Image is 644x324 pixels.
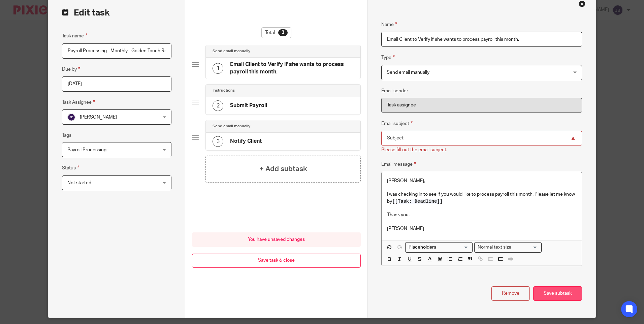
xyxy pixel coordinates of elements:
[406,244,469,251] input: Search for option
[62,98,95,106] label: Task Assignee
[259,164,307,174] h4: + Add subtask
[513,244,538,251] input: Search for option
[381,88,408,94] label: Email sender
[278,29,288,36] div: 3
[261,27,291,38] div: Total
[62,164,79,172] label: Status
[405,242,473,253] div: Search for option
[192,254,361,268] button: Save task & close
[213,100,223,111] div: 2
[387,70,429,75] span: Send email manually
[387,191,576,205] p: I was checking in to see if you would like to process payroll this month. Please let me know by
[62,76,171,92] input: Pick a date
[62,132,71,139] label: Tags
[476,244,513,251] span: Normal text size
[474,242,542,253] div: Text styles
[67,181,91,185] span: Not started
[213,124,250,129] h4: Send email manually
[62,32,87,40] label: Task name
[381,54,395,61] label: Type
[230,138,262,145] h4: Notify Client
[213,88,235,93] h4: Instructions
[213,136,223,147] div: 3
[381,131,582,146] input: Subject
[62,65,80,73] label: Due by
[387,177,576,184] p: [PERSON_NAME],
[62,7,171,19] h2: Edit task
[230,102,267,109] h4: Submit Payroll
[381,21,397,28] label: Name
[579,0,585,7] div: Close this dialog window
[381,160,416,168] label: Email message
[213,48,250,54] h4: Send email manually
[474,242,542,253] div: Search for option
[491,286,530,301] button: Remove
[392,199,443,204] span: [[Task: Deadline]]
[387,225,576,232] p: [PERSON_NAME]
[192,232,361,247] div: You have unsaved changes
[80,115,117,120] span: [PERSON_NAME]
[67,148,106,152] span: Payroll Processing
[387,212,576,218] p: Thank you.
[381,120,413,127] label: Email subject
[405,242,473,253] div: Placeholders
[381,147,447,153] div: Please fill out the email subject.
[230,61,354,75] h4: Email Client to Verify if she wants to process payroll this month.
[67,113,75,121] img: svg%3E
[533,286,582,301] button: Save subtask
[213,63,223,74] div: 1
